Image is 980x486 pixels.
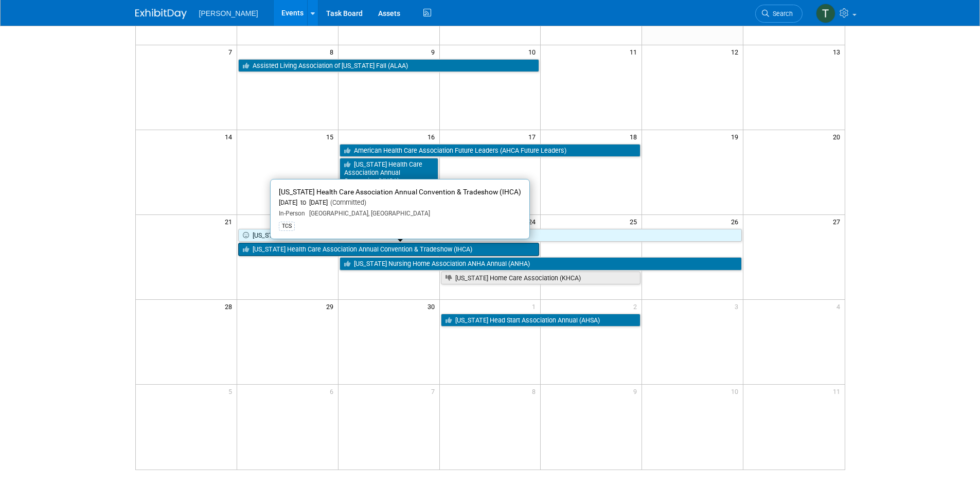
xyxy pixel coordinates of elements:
[769,10,793,17] span: Search
[441,272,641,285] a: [US_STATE] Home Care Association (KHCA)
[629,130,642,143] span: 18
[279,188,521,196] span: [US_STATE] Health Care Association Annual Convention & Tradeshow (IHCA)
[238,243,540,256] a: [US_STATE] Health Care Association Annual Convention & Tradeshow (IHCA)
[832,45,845,58] span: 13
[632,300,642,313] span: 2
[531,385,540,398] span: 8
[730,45,743,58] span: 12
[227,45,237,58] span: 7
[426,130,439,143] span: 16
[135,9,187,19] img: ExhibitDay
[832,215,845,228] span: 27
[328,199,366,206] span: (Committed)
[527,45,540,58] span: 10
[734,300,743,313] span: 3
[832,130,845,143] span: 20
[527,215,540,228] span: 24
[238,229,742,242] a: [US_STATE] Long Term Care Association Fall Conference (NDLTCA)
[632,385,642,398] span: 9
[755,5,803,23] a: Search
[340,257,742,271] a: [US_STATE] Nursing Home Association ANHA Annual (ANHA)
[329,45,338,58] span: 8
[238,59,540,73] a: Assisted Living Association of [US_STATE] Fall (ALAA)
[430,45,439,58] span: 9
[730,215,743,228] span: 26
[279,199,521,207] div: [DATE] to [DATE]
[279,222,295,231] div: TCS
[325,300,338,313] span: 29
[527,130,540,143] span: 17
[816,4,835,23] img: Traci Varon
[279,210,305,217] span: In-Person
[224,215,237,228] span: 21
[441,314,641,327] a: [US_STATE] Head Start Association Annual (AHSA)
[325,130,338,143] span: 15
[531,300,540,313] span: 1
[426,300,439,313] span: 30
[305,210,430,217] span: [GEOGRAPHIC_DATA], [GEOGRAPHIC_DATA]
[629,45,642,58] span: 11
[835,300,845,313] span: 4
[730,385,743,398] span: 10
[340,158,438,187] a: [US_STATE] Health Care Association Annual Convention (VHCA)
[629,215,642,228] span: 25
[199,9,258,17] span: [PERSON_NAME]
[329,385,338,398] span: 6
[832,385,845,398] span: 11
[430,385,439,398] span: 7
[730,130,743,143] span: 19
[227,385,237,398] span: 5
[224,130,237,143] span: 14
[340,144,641,157] a: American Health Care Association Future Leaders (AHCA Future Leaders)
[224,300,237,313] span: 28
